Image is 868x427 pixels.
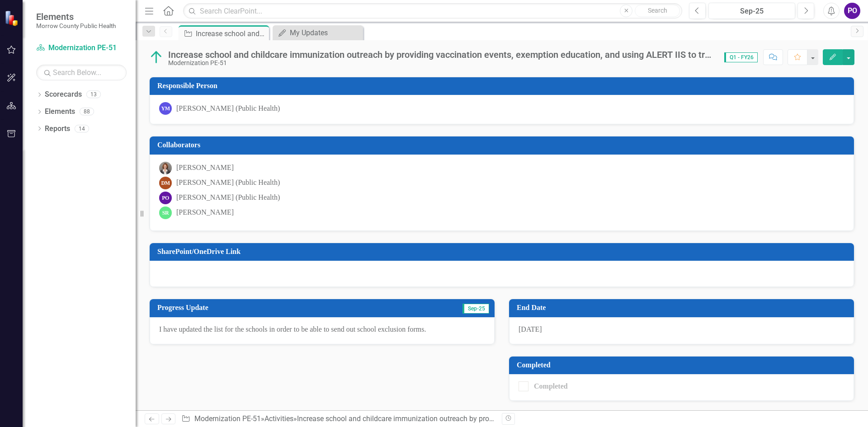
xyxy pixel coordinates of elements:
button: Search [635,5,680,17]
h3: End Date [517,304,849,312]
span: Search [648,7,667,14]
div: [PERSON_NAME] (Public Health) [176,103,280,114]
a: Modernization PE-51 [194,414,261,423]
a: Modernization PE-51 [36,43,127,53]
img: Robin Canaday [159,162,172,174]
h3: SharePoint/OneDrive Link [157,248,849,256]
div: Increase school and childcare immunization outreach by providing vaccination events, exemption ed... [168,50,715,60]
input: Search Below... [36,65,127,80]
div: PO [159,192,172,204]
h3: Collaborators [157,141,849,149]
div: DM [159,177,172,189]
a: Reports [45,124,70,134]
button: Sep-25 [708,3,795,19]
h3: Completed [517,361,849,369]
div: [PERSON_NAME] [176,207,234,218]
div: [PERSON_NAME] [176,163,234,173]
a: Activities [264,414,293,423]
div: » » [181,414,495,424]
a: Elements [45,107,75,117]
span: Q1 - FY26 [724,52,758,62]
div: [PERSON_NAME] (Public Health) [176,192,280,203]
h3: Responsible Person [157,82,849,90]
div: Modernization PE-51 [168,60,715,66]
img: On Target [149,50,164,65]
span: Sep-25 [462,304,489,314]
h3: Progress Update [157,304,373,312]
div: [PERSON_NAME] (Public Health) [176,178,280,188]
a: Scorecards [45,89,82,100]
div: Increase school and childcare immunization outreach by providing vaccination events, exemption ed... [196,28,267,39]
img: ClearPoint Strategy [5,10,20,26]
span: [DATE] [519,325,542,333]
div: 88 [80,108,94,116]
button: PO [844,3,860,19]
div: Sep-25 [712,6,792,17]
div: 14 [75,125,89,132]
a: My Updates [275,27,361,38]
div: 13 [86,91,101,99]
div: YM [159,102,172,115]
div: My Updates [290,27,361,38]
input: Search ClearPoint... [183,3,682,19]
small: Morrow County Public Health [36,22,116,29]
div: SR [159,206,172,219]
span: Elements [36,11,116,22]
p: I have updated the list for the schools in order to be able to send out school exclusion forms. [159,324,485,335]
